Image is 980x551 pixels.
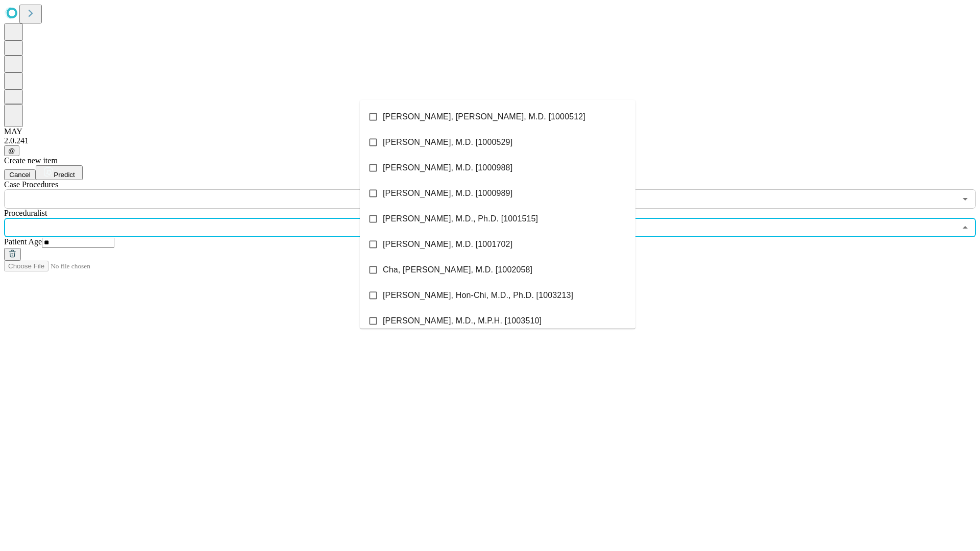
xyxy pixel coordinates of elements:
[9,171,31,179] span: Cancel
[383,111,585,123] span: [PERSON_NAME], [PERSON_NAME], M.D. [1000512]
[4,145,19,156] button: @
[4,209,47,217] span: Proceduralist
[958,220,972,235] button: Close
[383,136,512,148] span: [PERSON_NAME], M.D. [1000529]
[383,238,512,251] span: [PERSON_NAME], M.D. [1001702]
[54,171,75,179] span: Predict
[958,192,972,206] button: Open
[4,127,976,136] div: MAY
[8,147,15,155] span: @
[4,156,58,165] span: Create new item
[383,213,538,225] span: [PERSON_NAME], M.D., Ph.D. [1001515]
[4,169,36,180] button: Cancel
[383,264,532,276] span: Cha, [PERSON_NAME], M.D. [1002058]
[383,289,573,302] span: [PERSON_NAME], Hon-Chi, M.D., Ph.D. [1003213]
[4,237,42,246] span: Patient Age
[36,165,83,180] button: Predict
[4,180,58,189] span: Scheduled Procedure
[4,136,976,145] div: 2.0.241
[383,315,542,327] span: [PERSON_NAME], M.D., M.P.H. [1003510]
[383,162,512,174] span: [PERSON_NAME], M.D. [1000988]
[383,187,512,199] span: [PERSON_NAME], M.D. [1000989]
